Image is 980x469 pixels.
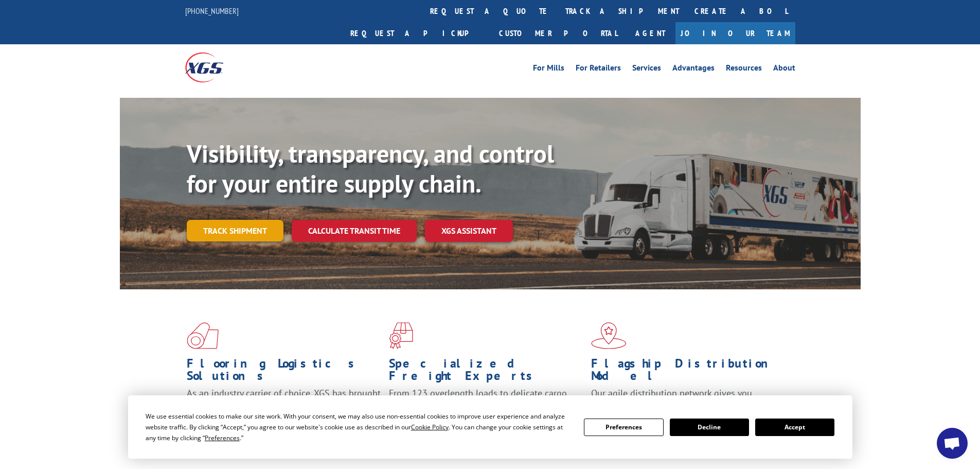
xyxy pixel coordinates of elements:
span: Cookie Policy [411,423,449,431]
a: Services [632,64,661,75]
button: Decline [670,419,749,436]
img: xgs-icon-total-supply-chain-intelligence-red [187,322,219,349]
a: Resources [726,64,762,75]
a: For Mills [533,64,564,75]
a: Join Our Team [675,22,795,44]
a: Agent [625,22,675,44]
div: We use essential cookies to make our site work. With your consent, we may also use non-essential ... [146,411,572,443]
h1: Flagship Distribution Model [591,357,786,387]
a: Track shipment [187,220,283,241]
a: Customer Portal [491,22,625,44]
a: For Retailers [576,64,621,75]
span: Our agile distribution network gives you nationwide inventory management on demand. [591,387,780,411]
span: Preferences [205,433,240,442]
button: Preferences [584,419,663,436]
a: Advantages [672,64,715,75]
img: xgs-icon-focused-on-flooring-red [389,322,413,349]
p: From 123 overlength loads to delicate cargo, our experienced staff knows the best way to move you... [389,387,583,433]
h1: Specialized Freight Experts [389,357,583,387]
a: XGS ASSISTANT [425,220,513,242]
a: [PHONE_NUMBER] [185,6,239,16]
a: Request a pickup [343,22,491,44]
img: xgs-icon-flagship-distribution-model-red [591,322,627,349]
div: Cookie Consent Prompt [128,395,852,459]
a: Calculate transit time [292,220,417,242]
h1: Flooring Logistics Solutions [187,357,381,387]
div: Open chat [937,428,968,459]
button: Accept [755,419,834,436]
span: As an industry carrier of choice, XGS has brought innovation and dedication to flooring logistics... [187,387,381,424]
a: About [773,64,795,75]
b: Visibility, transparency, and control for your entire supply chain. [187,137,554,199]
